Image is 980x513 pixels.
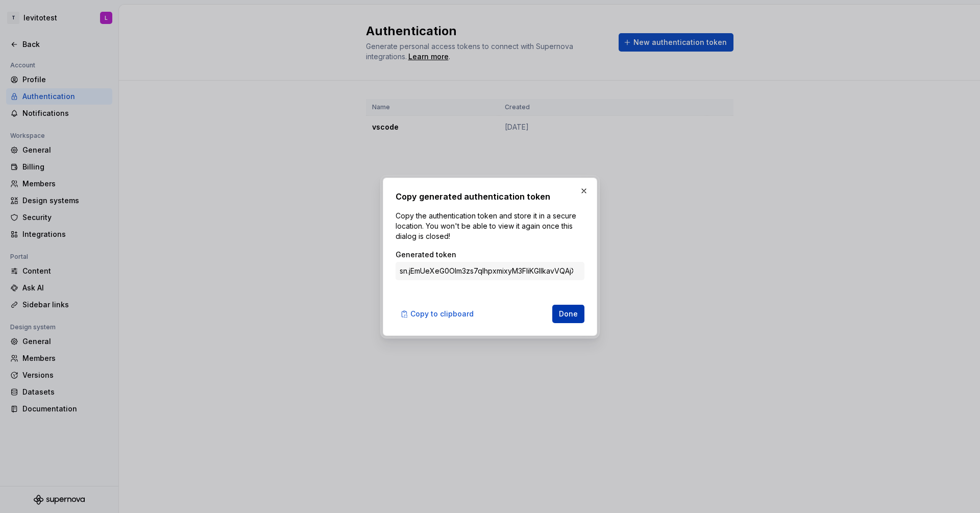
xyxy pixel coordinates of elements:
[396,250,456,260] label: Generated token
[396,211,584,241] p: Copy the authentication token and store it in a secure location. You won't be able to view it aga...
[410,309,474,319] span: Copy to clipboard
[559,309,578,319] span: Done
[396,190,584,203] h2: Copy generated authentication token
[552,305,584,323] button: Done
[396,305,480,323] button: Copy to clipboard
